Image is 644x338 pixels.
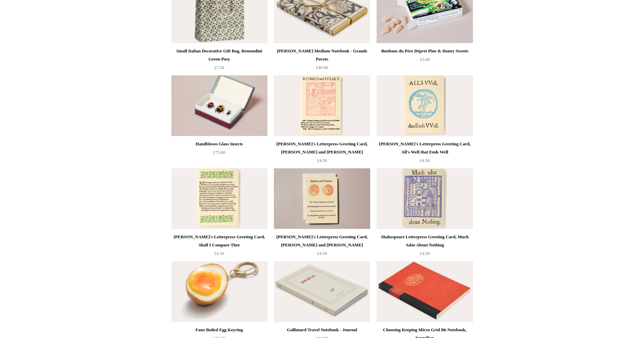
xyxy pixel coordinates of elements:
span: £4.50 [420,251,430,256]
img: Handblown Glass Insects [171,75,267,136]
a: Shakespeare's Letterpress Greeting Card, Antony and Cleopatra Shakespeare's Letterpress Greeting ... [274,168,370,229]
span: £40.00 [316,65,328,70]
img: Gallimard Travel Notebook - Journal [274,261,370,322]
a: Handblown Glass Insects Handblown Glass Insects [171,75,267,136]
a: [PERSON_NAME]'s Letterpress Greeting Card, [PERSON_NAME] and [PERSON_NAME] £4.50 [274,140,370,168]
a: Shakespeare Letterpress Greeting Card, Much Adoe About Nothing Shakespeare Letterpress Greeting C... [377,168,473,229]
a: Handblown Glass Insects £75.00 [171,140,267,168]
img: Shakespeare Letterpress Greeting Card, Much Adoe About Nothing [377,168,473,229]
img: Shakespeare's Letterpress Greeting Card, Romeo and Juliet [274,75,370,136]
div: [PERSON_NAME]'s Letterpress Greeting Card, [PERSON_NAME] and [PERSON_NAME] [276,140,368,156]
img: Shakespeare's Letterpress Greeting Card, All's Well that Ends Well [377,75,473,136]
div: Bonbons du Père Dépret Pine & Honey Sweets [378,47,471,55]
span: £4.50 [214,251,224,256]
a: [PERSON_NAME]'s Letterpress Greeting Card, All's Well that Ends Well £4.50 [377,140,473,168]
div: Shakespeare Letterpress Greeting Card, Much Adoe About Nothing [378,233,471,249]
a: Gallimard Travel Notebook - Journal Gallimard Travel Notebook - Journal [274,261,370,322]
a: [PERSON_NAME]'s Letterpress Greeting Card, [PERSON_NAME] and [PERSON_NAME] £4.50 [274,233,370,261]
span: £75.00 [213,150,225,155]
a: Choosing Keeping Micro Grid B6 Notebook, Vermilion Choosing Keeping Micro Grid B6 Notebook, Vermi... [377,261,473,322]
a: Shakespeare's Letterpress Greeting Card, Romeo and Juliet Shakespeare's Letterpress Greeting Card... [274,75,370,136]
div: Gallimard Travel Notebook - Journal [276,326,368,334]
span: £4.50 [420,158,430,163]
img: Shakespeare's Letterpress Greeting Card, Shall I Compare Thee [171,168,267,229]
div: [PERSON_NAME] Medium Notebook - Grands Pavots [276,47,368,63]
img: Choosing Keeping Micro Grid B6 Notebook, Vermilion [377,261,473,322]
a: Bonbons du Père Dépret Pine & Honey Sweets £5.00 [377,47,473,75]
span: £4.50 [317,158,327,163]
span: £7.50 [214,65,224,70]
div: Faux Boiled Egg Keyring [173,326,266,334]
div: [PERSON_NAME]'s Letterpress Greeting Card, Shall I Compare Thee [173,233,266,249]
a: Shakespeare's Letterpress Greeting Card, Shall I Compare Thee Shakespeare's Letterpress Greeting ... [171,168,267,229]
a: Faux Boiled Egg Keyring Faux Boiled Egg Keyring [171,261,267,322]
span: £5.00 [420,57,430,62]
a: Shakespeare's Letterpress Greeting Card, All's Well that Ends Well Shakespeare's Letterpress Gree... [377,75,473,136]
div: Handblown Glass Insects [173,140,266,148]
img: Shakespeare's Letterpress Greeting Card, Antony and Cleopatra [274,168,370,229]
div: Small Italian Decorative Gift Bag, Remondini Green Posy [173,47,266,63]
a: [PERSON_NAME] Medium Notebook - Grands Pavots £40.00 [274,47,370,75]
a: [PERSON_NAME]'s Letterpress Greeting Card, Shall I Compare Thee £4.50 [171,233,267,261]
span: £4.50 [317,251,327,256]
div: [PERSON_NAME]'s Letterpress Greeting Card, [PERSON_NAME] and [PERSON_NAME] [276,233,368,249]
img: Faux Boiled Egg Keyring [171,261,267,322]
div: [PERSON_NAME]'s Letterpress Greeting Card, All's Well that Ends Well [378,140,471,156]
a: Shakespeare Letterpress Greeting Card, Much Adoe About Nothing £4.50 [377,233,473,261]
a: Small Italian Decorative Gift Bag, Remondini Green Posy £7.50 [171,47,267,75]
